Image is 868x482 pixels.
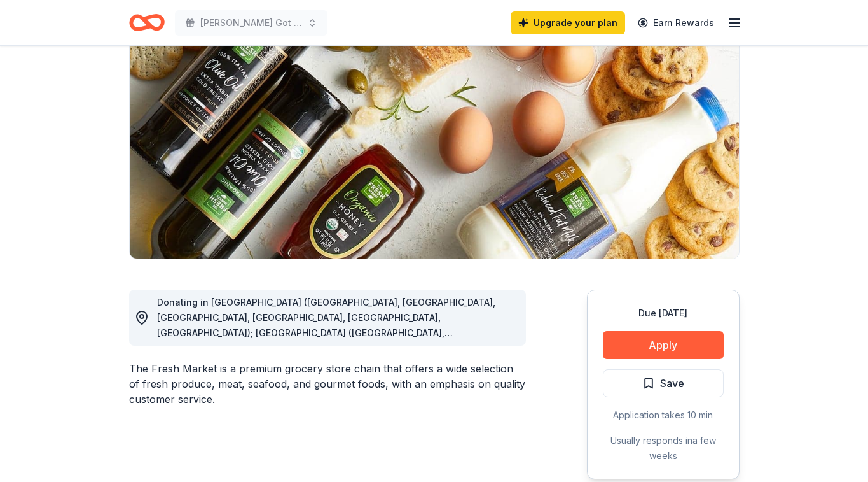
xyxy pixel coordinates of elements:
[603,331,724,359] button: Apply
[130,15,739,259] img: Image for The Fresh Market
[200,15,302,31] span: [PERSON_NAME] Got Talent
[129,361,526,407] div: The Fresh Market is a premium grocery store chain that offers a wide selection of fresh produce, ...
[603,369,724,397] button: Save
[603,433,724,464] div: Usually responds in a few weeks
[129,8,165,38] a: Home
[603,408,724,423] div: Application takes 10 min
[660,375,684,392] span: Save
[175,10,327,36] button: [PERSON_NAME] Got Talent
[603,306,724,321] div: Due [DATE]
[511,11,625,34] a: Upgrade your plan
[630,11,722,34] a: Earn Rewards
